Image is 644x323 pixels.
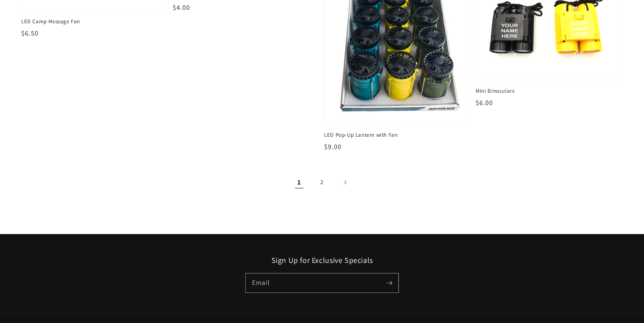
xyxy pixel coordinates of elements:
[313,173,331,192] a: Page 2
[290,173,308,192] span: Page 1
[173,3,190,12] span: $4.00
[21,18,168,25] span: LED Camp Message Fan
[476,98,493,107] span: $6.00
[21,173,623,192] nav: Pagination
[380,273,398,292] button: Subscribe
[476,87,623,95] span: Mini Binoculars
[324,142,342,151] span: $9.00
[336,173,354,192] a: Next page
[324,131,471,139] span: LED Pop-Up Lantern with Fan
[21,255,623,265] h2: Sign Up for Exclusive Specials
[21,29,39,38] span: $6.50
